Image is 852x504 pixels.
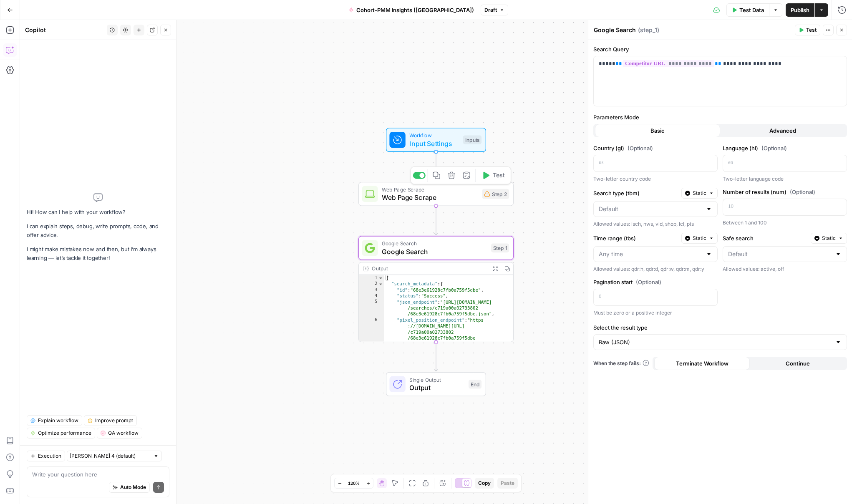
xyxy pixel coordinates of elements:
[628,144,653,152] span: (Optional)
[693,234,706,242] span: Static
[693,189,706,197] span: Static
[822,234,836,242] span: Static
[593,189,678,197] label: Search type (tbm)
[38,429,91,437] span: Optimize performance
[38,417,78,424] span: Explain workflow
[593,45,847,53] label: Search Query
[593,265,718,273] div: Allowed values: qdr:h, qdr:d, qdr:w, qdr:m, qdr:y
[27,415,82,426] button: Explain workflow
[599,250,702,258] input: Any time
[493,171,505,180] span: Test
[348,480,360,486] span: 120%
[359,281,384,287] div: 2
[359,275,384,281] div: 1
[811,233,847,244] button: Static
[638,26,659,34] span: ( step_1 )
[409,131,459,139] span: Workflow
[593,113,847,121] label: Parameters Mode
[359,293,384,299] div: 4
[359,299,384,317] div: 5
[108,429,139,437] span: QA workflow
[728,250,832,258] input: Default
[27,208,169,217] p: Hi! How can I help with your workflow?
[382,185,478,193] span: Web Page Scrape
[501,479,514,487] span: Paste
[723,265,847,273] div: Allowed values: active, off
[372,265,486,272] div: Output
[593,278,718,286] label: Pagination start
[723,175,847,183] div: Two-letter language code
[356,6,474,14] span: Cohort-PMM insights ([GEOGRAPHIC_DATA])
[378,275,383,281] span: Toggle code folding, rows 1 through 179
[95,417,133,424] span: Improve prompt
[593,309,718,317] div: Must be zero or a positive integer
[478,479,491,487] span: Copy
[463,135,481,144] div: Inputs
[593,234,678,242] label: Time range (tbs)
[593,360,649,367] a: When the step fails:
[723,219,847,227] div: Between 1 and 100
[434,206,437,235] g: Edge from step_2 to step_1
[720,124,845,137] button: Advanced
[469,380,481,389] div: End
[84,415,137,426] button: Improve prompt
[723,144,847,152] label: Language (hl)
[806,26,817,34] span: Test
[681,188,718,199] button: Static
[27,222,169,239] p: I can explain steps, debug, write prompts, code, and offer advice.
[482,189,509,199] div: Step 2
[791,6,809,14] span: Publish
[344,3,479,17] button: Cohort-PMM insights ([GEOGRAPHIC_DATA])
[650,126,665,135] span: Basic
[382,192,478,202] span: Web Page Scrape
[599,205,702,213] input: Default
[497,478,518,489] button: Paste
[676,359,728,368] span: Terminate Workflow
[382,247,487,257] span: Google Search
[593,175,718,183] div: Two-letter country code
[38,452,61,460] span: Execution
[120,484,146,491] span: Auto Mode
[27,451,65,461] button: Execution
[70,452,150,460] input: Claude Sonnet 4 (default)
[786,3,814,17] button: Publish
[636,278,661,286] span: (Optional)
[739,6,764,14] span: Test Data
[358,128,514,152] div: WorkflowInput SettingsInputs
[359,287,384,293] div: 3
[358,182,514,206] div: Web Page ScrapeWeb Page ScrapeStep 2Test
[681,233,718,244] button: Static
[97,428,142,438] button: QA workflow
[409,383,464,393] span: Output
[750,357,845,370] button: Continue
[359,317,384,347] div: 6
[761,144,787,152] span: (Optional)
[599,338,832,346] input: Raw (JSON)
[27,428,95,438] button: Optimize performance
[475,478,494,489] button: Copy
[409,139,459,149] span: Input Settings
[434,342,437,371] g: Edge from step_1 to end
[358,372,514,396] div: Single OutputOutputEnd
[481,5,508,15] button: Draft
[594,26,636,34] textarea: Google Search
[723,188,847,196] label: Number of results (num)
[378,281,383,287] span: Toggle code folding, rows 2 through 12
[593,144,718,152] label: Country (gl)
[790,188,815,196] span: (Optional)
[491,244,509,253] div: Step 1
[478,169,509,182] button: Test
[27,245,169,262] p: I might make mistakes now and then, but I’m always learning — let’s tackle it together!
[358,236,514,342] div: Google SearchGoogle SearchStep 1Output{ "search_metadata":{ "id":"68e3e61928c7fb0a759f5dbe", "sta...
[382,239,487,247] span: Google Search
[769,126,796,135] span: Advanced
[593,323,847,332] label: Select the result type
[726,3,769,17] button: Test Data
[409,375,464,383] span: Single Output
[25,26,104,34] div: Copilot
[484,6,497,14] span: Draft
[109,482,150,493] button: Auto Mode
[795,25,820,35] button: Test
[723,234,807,242] label: Safe search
